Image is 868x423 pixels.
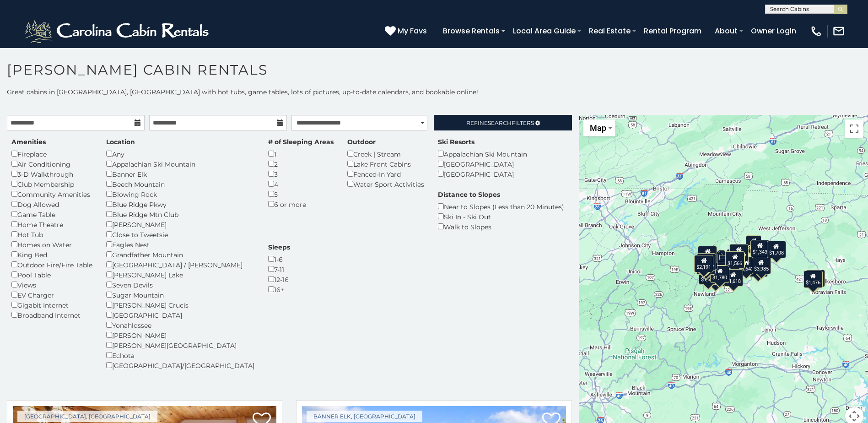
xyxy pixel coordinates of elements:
div: $1,183 [806,270,825,287]
div: Close to Tweetsie [106,229,254,239]
div: Sugar Mountain [106,290,254,300]
span: My Favs [398,25,427,37]
div: Hot Tub [11,229,92,239]
div: $1,643 [737,257,756,274]
div: Pool Table [11,270,92,280]
a: My Favs [385,25,429,37]
div: $1,618 [723,269,743,287]
div: Blue Ridge Pkwy [106,199,254,209]
div: Blue Ridge Mtn Club [106,209,254,219]
a: [GEOGRAPHIC_DATA], [GEOGRAPHIC_DATA] [17,411,157,422]
div: Broadband Internet [11,310,92,320]
div: $2,191 [694,255,713,272]
div: Yonahlossee [106,320,254,330]
a: Owner Login [746,23,801,39]
div: Echota [106,350,254,360]
label: Sleeps [268,243,290,252]
div: Fenced-In Yard [347,169,424,179]
div: $938 [746,235,761,253]
div: $1,912 [698,246,717,263]
div: Dog Allowed [11,199,92,209]
img: mail-regular-white.png [832,25,845,38]
div: [GEOGRAPHIC_DATA] / [PERSON_NAME] [106,260,254,270]
a: Banner Elk, [GEOGRAPHIC_DATA] [307,411,422,422]
div: [PERSON_NAME] Crucis [106,300,254,310]
span: Refine Filters [466,119,534,126]
div: Club Membership [11,179,92,189]
div: 5 [268,189,334,199]
div: $3,985 [751,257,771,274]
div: Walk to Slopes [438,222,564,232]
div: 7-11 [268,264,290,274]
div: Lake Front Cabins [347,159,424,169]
label: Outdoor [347,137,376,146]
div: Beech Mountain [106,179,254,189]
a: RefineSearchFilters [434,115,571,130]
span: Search [488,119,512,126]
div: Game Table [11,209,92,219]
div: Grandfather Mountain [106,249,254,260]
a: Rental Program [639,23,706,39]
div: Water Sport Activities [347,179,424,189]
div: [GEOGRAPHIC_DATA] [438,169,527,179]
div: Home Theatre [11,219,92,229]
div: Gigabit Internet [11,300,92,310]
div: 1 [268,149,334,159]
div: $1,825 [698,253,717,270]
div: $1,956 [697,253,716,271]
div: Outdoor Fire/Fire Table [11,260,92,270]
div: 4 [268,179,334,189]
div: Blowing Rock [106,189,254,199]
div: [GEOGRAPHIC_DATA] [106,310,254,320]
div: $1,708 [766,241,786,258]
div: 12-16 [268,274,290,284]
div: Near to Slopes (Less than 20 Minutes) [438,201,564,211]
div: Ski In - Ski Out [438,211,564,222]
button: Change map style [583,119,615,136]
div: 2 [268,159,334,169]
div: 16+ [268,284,290,294]
div: EV Charger [11,290,92,300]
div: 3-D Walkthrough [11,169,92,179]
div: 6 or more [268,199,334,209]
a: Browse Rentals [438,23,504,39]
a: Real Estate [584,23,635,39]
div: [GEOGRAPHIC_DATA] [438,159,527,169]
div: [PERSON_NAME] [106,219,254,229]
div: Views [11,280,92,290]
div: $1,288 [726,251,745,269]
a: Local Area Guide [508,23,580,39]
div: Fireplace [11,149,92,159]
div: [GEOGRAPHIC_DATA]/[GEOGRAPHIC_DATA] [106,360,254,370]
div: Seven Devils [106,280,254,290]
a: About [710,23,742,39]
div: [PERSON_NAME] Lake [106,270,254,280]
div: King Bed [11,249,92,260]
div: Community Amenities [11,189,92,199]
div: [PERSON_NAME][GEOGRAPHIC_DATA] [106,340,254,350]
div: $1,608 [699,267,718,285]
label: Location [106,137,135,146]
label: Amenities [11,137,46,146]
div: Appalachian Ski Mountain [106,159,254,169]
label: # of Sleeping Areas [268,137,334,146]
div: Appalachian Ski Mountain [438,149,527,159]
button: Toggle fullscreen view [845,119,863,138]
img: phone-regular-white.png [810,25,823,38]
div: Eagles Nest [106,239,254,249]
div: $1,627 [729,244,749,261]
div: 1-6 [268,254,290,264]
div: 3 [268,169,334,179]
div: Air Conditioning [11,159,92,169]
div: $1,343 [750,240,770,257]
div: Homes on Water [11,239,92,249]
div: Any [106,149,254,159]
div: Banner Elk [106,169,254,179]
div: [PERSON_NAME] [106,330,254,340]
div: $1,476 [803,271,822,288]
div: $1,566 [725,251,744,269]
label: Distance to Slopes [438,190,500,199]
div: Creek | Stream [347,149,424,159]
span: Map [590,123,606,133]
label: Ski Resorts [438,137,474,146]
